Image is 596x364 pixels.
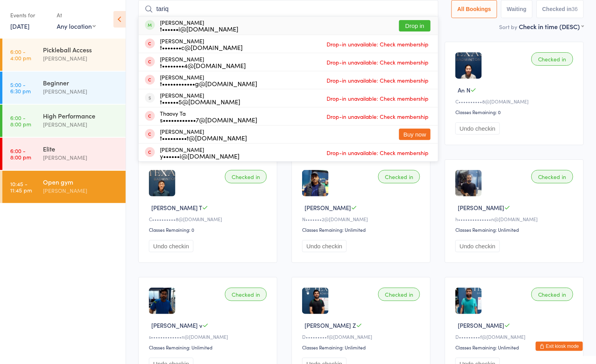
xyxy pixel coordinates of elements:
div: Classes Remaining: Unlimited [455,226,576,233]
div: Beginner [43,78,119,87]
div: Events for [10,9,49,22]
span: [PERSON_NAME] [458,321,504,329]
div: N•••••••2@[DOMAIN_NAME] [302,216,422,222]
a: 10:45 -11:45 pmOpen gym[PERSON_NAME] [2,171,126,203]
a: 5:00 -6:30 pmBeginner[PERSON_NAME] [2,72,126,104]
div: Elite [43,144,119,153]
span: An N [458,86,470,94]
div: [PERSON_NAME] [160,92,240,105]
div: [PERSON_NAME] [43,54,119,63]
div: t••••••••••••g@[DOMAIN_NAME] [160,80,257,87]
div: [PERSON_NAME] [160,56,246,68]
span: Drop-in unavailable: Check membership [325,74,431,86]
span: Drop-in unavailable: Check membership [325,56,431,68]
button: Undo checkin [149,240,193,252]
div: t•••••••c@[DOMAIN_NAME] [160,44,243,50]
button: Undo checkin [302,240,347,252]
button: Buy now [399,129,431,140]
div: Checked in [225,170,267,183]
a: 6:00 -4:00 pmPickleball Access[PERSON_NAME] [2,39,126,71]
img: image1673574620.png [302,170,329,196]
label: Sort by [499,23,517,31]
button: Drop in [399,20,431,31]
img: image1712185993.png [455,170,482,196]
div: Checked in [531,170,573,183]
div: y••••••i@[DOMAIN_NAME] [160,153,240,159]
div: Checked in [531,52,573,66]
div: High Performance [43,111,119,120]
div: [PERSON_NAME] [43,186,119,195]
div: Classes Remaining: 0 [149,226,269,233]
img: image1744935182.png [149,288,175,314]
div: s•••••••••••••n@[DOMAIN_NAME] [149,333,269,340]
img: image1720833361.png [455,52,482,79]
div: t•••••••••t@[DOMAIN_NAME] [160,135,247,141]
div: t••••••••4@[DOMAIN_NAME] [160,62,246,68]
img: image1723321079.png [302,288,329,314]
time: 6:00 - 8:00 pm [10,115,31,127]
span: Drop-in unavailable: Check membership [325,147,431,159]
button: Undo checkin [455,122,500,135]
a: 6:00 -8:00 pmHigh Performance[PERSON_NAME] [2,105,126,137]
span: [PERSON_NAME] [458,203,504,212]
a: [DATE] [10,22,30,30]
div: Any location [57,22,96,30]
div: Checked in [225,288,267,301]
img: image1723321148.png [455,288,482,314]
time: 6:00 - 8:00 pm [10,148,31,160]
span: Drop-in unavailable: Check membership [325,111,431,122]
div: D•••••••••f@[DOMAIN_NAME] [302,333,422,340]
div: h••••••••••••••n@[DOMAIN_NAME] [455,216,576,222]
span: [PERSON_NAME] T [151,203,202,212]
div: Pickleball Access [43,45,119,54]
div: t••••••5@[DOMAIN_NAME] [160,98,240,105]
div: Checked in [378,288,420,301]
time: 10:45 - 11:45 pm [10,181,32,193]
button: Undo checkin [455,240,500,252]
div: Check in time (DESC) [519,22,584,31]
div: Classes Remaining: Unlimited [455,344,576,351]
div: Checked in [378,170,420,183]
div: [PERSON_NAME] [43,87,119,96]
span: Drop-in unavailable: Check membership [325,92,431,104]
div: Classes Remaining: 0 [455,109,576,115]
div: D•••••••••f@[DOMAIN_NAME] [455,333,576,340]
div: [PERSON_NAME] [160,146,240,159]
span: [PERSON_NAME] Z [304,321,356,329]
div: [PERSON_NAME] [43,120,119,129]
time: 5:00 - 6:30 pm [10,81,31,94]
div: [PERSON_NAME] [43,153,119,162]
div: t••••••i@[DOMAIN_NAME] [160,26,238,32]
div: 36 [572,6,578,12]
div: [PERSON_NAME] [160,74,257,87]
a: 6:00 -8:00 pmElite[PERSON_NAME] [2,138,126,170]
time: 6:00 - 4:00 pm [10,48,31,61]
div: Open gym [43,177,119,186]
div: Checked in [531,288,573,301]
div: [PERSON_NAME] [160,128,247,141]
span: Drop-in unavailable: Check membership [325,38,431,50]
span: [PERSON_NAME] v [151,321,202,329]
span: [PERSON_NAME] [304,203,351,212]
div: Classes Remaining: Unlimited [302,344,422,351]
div: Classes Remaining: Unlimited [149,344,269,351]
div: Thaovy Ta [160,110,257,123]
div: [PERSON_NAME] [160,19,238,32]
div: C••••••••••8@[DOMAIN_NAME] [455,98,576,105]
div: [PERSON_NAME] [160,38,243,50]
img: image1720833384.png [149,170,175,196]
div: At [57,9,96,22]
div: s••••••••••••7@[DOMAIN_NAME] [160,116,257,123]
div: C••••••••••8@[DOMAIN_NAME] [149,216,269,222]
button: Exit kiosk mode [536,342,583,351]
div: Classes Remaining: Unlimited [302,226,422,233]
